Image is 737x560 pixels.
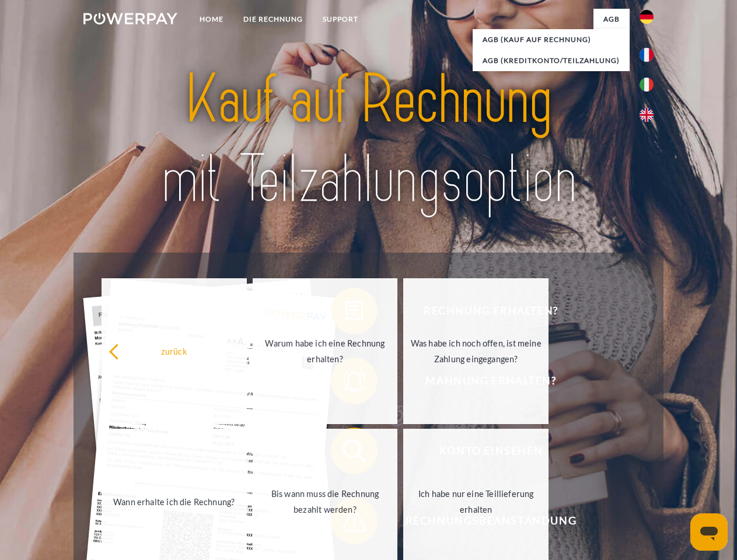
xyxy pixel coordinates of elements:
img: title-powerpay_de.svg [111,56,626,223]
img: fr [640,48,654,62]
a: AGB (Kauf auf Rechnung) [473,29,630,50]
div: Was habe ich noch offen, ist meine Zahlung eingegangen? [410,335,542,367]
a: DIE RECHNUNG [233,9,313,30]
div: Bis wann muss die Rechnung bezahlt werden? [260,486,391,517]
a: SUPPORT [313,9,368,30]
a: AGB (Kreditkonto/Teilzahlung) [473,50,630,71]
a: Home [190,9,233,30]
img: de [640,10,654,24]
iframe: Schaltfläche zum Öffnen des Messaging-Fensters [690,513,728,551]
a: Was habe ich noch offen, ist meine Zahlung eingegangen? [403,278,549,424]
div: Wann erhalte ich die Rechnung? [109,494,240,509]
div: zurück [109,343,240,359]
div: Warum habe ich eine Rechnung erhalten? [260,335,391,367]
div: Ich habe nur eine Teillieferung erhalten [410,486,542,517]
img: en [640,108,654,122]
img: it [640,78,654,92]
a: agb [593,9,630,30]
img: logo-powerpay-white.svg [83,13,177,24]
